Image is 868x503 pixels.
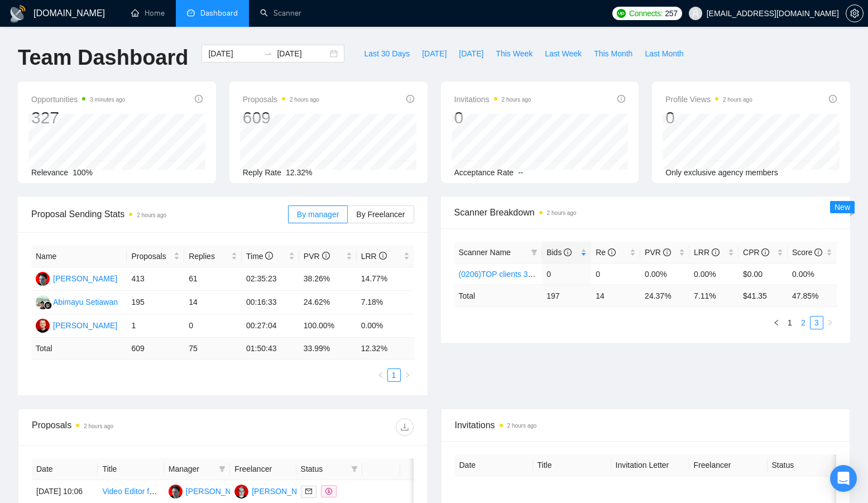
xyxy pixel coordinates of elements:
[351,466,358,472] span: filter
[792,248,822,257] span: Score
[379,252,387,260] span: info-circle
[301,463,347,475] span: Status
[694,248,720,257] span: LRR
[665,107,752,128] div: 0
[387,368,401,382] li: 1
[31,93,125,106] span: Opportunities
[36,320,117,329] a: VY[PERSON_NAME]
[357,338,414,360] td: 12.32 %
[738,285,788,306] td: $ 41.35
[357,314,414,338] td: 0.00%
[591,263,640,285] td: 0
[246,252,273,261] span: Time
[357,291,414,314] td: 7.18%
[263,49,272,58] span: to
[304,252,330,261] span: PVR
[230,458,296,480] th: Freelancer
[811,317,823,329] a: 3
[31,207,288,221] span: Proposal Sending Stats
[564,248,572,256] span: info-circle
[689,263,738,285] td: 0.00%
[545,47,582,60] span: Last Week
[189,250,229,262] span: Replies
[770,316,783,329] button: left
[290,97,319,103] time: 2 hours ago
[846,4,864,22] button: setting
[36,295,50,309] img: AS
[234,485,248,499] img: YB
[416,45,453,63] button: [DATE]
[454,168,514,177] span: Acceptance Rate
[234,486,316,495] a: YB[PERSON_NAME]
[663,248,671,256] span: info-circle
[665,7,677,20] span: 257
[184,267,242,291] td: 61
[518,168,523,177] span: --
[546,248,572,257] span: Bids
[243,107,319,128] div: 609
[454,285,543,306] td: Total
[137,212,166,218] time: 2 hours ago
[361,252,387,261] span: LRR
[773,319,780,326] span: left
[588,45,639,63] button: This Month
[396,418,414,436] button: download
[90,97,125,103] time: 3 minutes ago
[797,317,809,329] a: 2
[169,463,214,475] span: Manager
[73,168,93,177] span: 100%
[645,248,671,257] span: PVR
[770,316,783,329] li: Previous Page
[31,107,125,128] div: 327
[454,93,531,106] span: Invitations
[547,210,577,216] time: 2 hours ago
[169,485,183,499] img: VH
[200,8,238,18] span: Dashboard
[374,368,387,382] button: left
[835,203,850,212] span: New
[629,7,663,20] span: Connects:
[743,248,769,257] span: CPR
[401,368,414,382] li: Next Page
[617,95,625,103] span: info-circle
[299,291,357,314] td: 24.62%
[186,485,250,497] div: [PERSON_NAME]
[401,368,414,382] button: right
[608,248,616,256] span: info-circle
[542,285,591,306] td: 197
[455,418,837,432] span: Invitations
[738,263,788,285] td: $0.00
[529,244,540,261] span: filter
[542,263,591,285] td: 0
[689,285,738,306] td: 7.11 %
[325,488,332,495] span: dollar
[531,249,538,256] span: filter
[277,47,328,60] input: End date
[823,316,837,329] li: Next Page
[53,296,118,308] div: Abimayu Setiawan
[539,45,588,63] button: Last Week
[374,368,387,382] li: Previous Page
[9,5,27,23] img: logo
[242,291,299,314] td: 00:16:33
[404,372,411,379] span: right
[723,97,752,103] time: 2 hours ago
[32,458,98,480] th: Date
[591,285,640,306] td: 14
[36,297,118,306] a: ASAbimayu Setiawan
[184,246,242,267] th: Replies
[219,466,226,472] span: filter
[36,274,117,282] a: VH[PERSON_NAME]
[127,267,184,291] td: 413
[131,250,171,262] span: Proposals
[187,9,195,17] span: dashboard
[169,486,250,495] a: VH[PERSON_NAME]
[195,95,203,103] span: info-circle
[640,263,689,285] td: 0.00%
[594,47,632,60] span: This Month
[502,97,531,103] time: 2 hours ago
[53,272,117,285] div: [PERSON_NAME]
[263,49,272,58] span: swap-right
[823,316,837,329] button: right
[846,9,864,18] a: setting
